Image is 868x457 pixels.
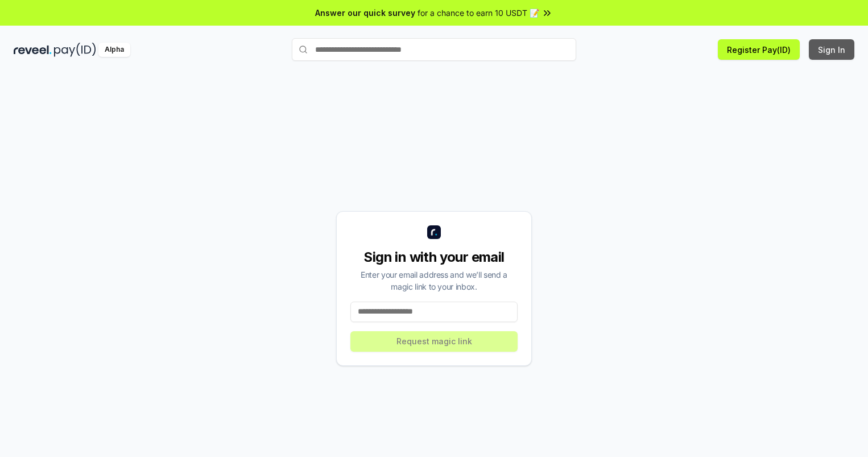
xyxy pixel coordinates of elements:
[350,269,518,293] div: Enter your email address and we’ll send a magic link to your inbox.
[98,43,130,57] div: Alpha
[418,7,539,19] span: for a chance to earn 10 USDT 📝
[315,7,415,19] span: Answer our quick survey
[427,225,441,239] img: logo_small
[809,39,854,60] button: Sign In
[718,39,800,60] button: Register Pay(ID)
[54,43,96,57] img: pay_id
[350,248,518,266] div: Sign in with your email
[14,43,52,57] img: reveel_dark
